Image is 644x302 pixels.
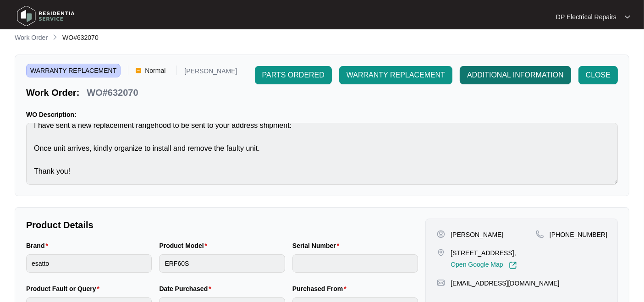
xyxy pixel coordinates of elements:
[14,2,78,30] img: residentia service logo
[255,66,332,84] button: PARTS ORDERED
[136,68,141,73] img: Vercel Logo
[26,219,418,231] p: Product Details
[467,70,564,81] span: ADDITIONAL INFORMATION
[556,12,616,22] p: DP Electrical Repairs
[26,241,52,250] label: Brand
[26,110,618,119] p: WO Description:
[159,241,211,250] label: Product Model
[26,123,618,185] textarea: Fault: buttons on the front of the rangehood have fallen in and is not accessible. Part not in st...
[15,33,48,42] p: Work Order
[292,254,418,273] input: Serial Number
[437,248,445,257] img: map-pin
[578,66,618,84] button: CLOSE
[451,248,517,258] p: [STREET_ADDRESS],
[262,70,325,81] span: PARTS ORDERED
[292,284,350,293] label: Purchased From
[184,68,237,77] p: [PERSON_NAME]
[536,230,544,238] img: map-pin
[550,230,607,239] p: [PHONE_NUMBER]
[586,70,611,81] span: CLOSE
[26,64,121,77] span: WARRANTY REPLACEMENT
[451,230,503,239] p: [PERSON_NAME]
[159,254,285,273] input: Product Model
[339,66,452,84] button: WARRANTY REPLACEMENT
[159,284,215,293] label: Date Purchased
[451,279,559,288] p: [EMAIL_ADDRESS][DOMAIN_NAME]
[460,66,571,84] button: ADDITIONAL INFORMATION
[13,33,50,43] a: Work Order
[509,261,517,269] img: Link-External
[292,241,343,250] label: Serial Number
[87,86,138,99] p: WO#632070
[26,86,79,99] p: Work Order:
[625,15,630,19] img: dropdown arrow
[347,70,445,81] span: WARRANTY REPLACEMENT
[26,284,103,293] label: Product Fault or Query
[141,64,169,77] span: Normal
[51,33,59,41] img: chevron-right
[62,34,99,41] span: WO#632070
[26,254,152,273] input: Brand
[437,230,445,238] img: user-pin
[451,261,517,269] a: Open Google Map
[437,279,445,287] img: map-pin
